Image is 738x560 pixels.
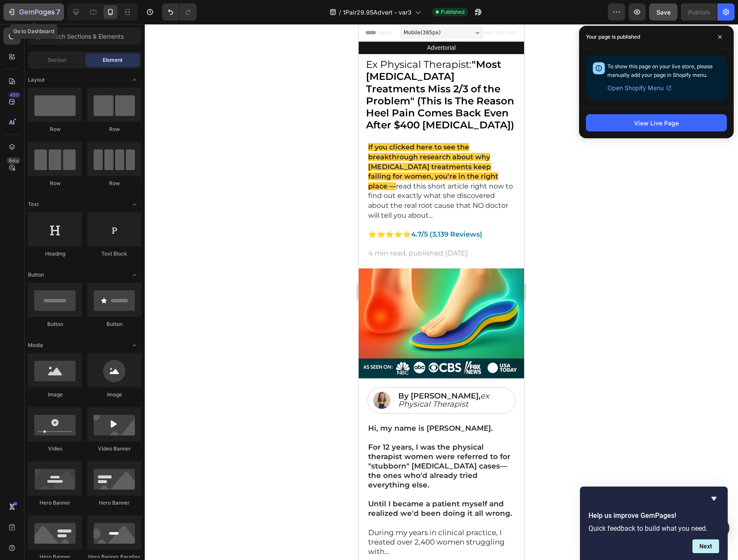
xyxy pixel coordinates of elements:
[343,8,412,17] span: 1Pair29.95Advert - var3
[128,198,141,211] span: Toggle open
[28,76,45,84] span: Layout
[3,3,64,21] button: 7
[87,180,141,187] div: Row
[28,499,82,507] div: Hero Banner
[692,539,719,553] button: Next question
[87,445,141,453] div: Video Banner
[28,201,39,208] span: Text
[128,268,141,282] span: Toggle open
[28,391,82,399] div: Image
[28,180,82,187] div: Row
[28,125,82,133] div: Row
[634,119,679,128] div: View Live Page
[28,250,82,258] div: Heading
[359,24,524,560] iframe: Design area
[649,3,677,21] button: Save
[28,271,44,279] span: Button
[28,445,82,453] div: Video
[48,56,66,64] span: Section
[87,125,141,133] div: Row
[607,83,664,93] span: Open Shopify Menu
[87,499,141,507] div: Hero Banner
[28,27,141,45] input: Search Sections & Elements
[28,320,82,328] div: Button
[162,3,197,21] div: Undo/Redo
[103,56,122,64] span: Element
[586,114,727,131] button: View Live Page
[339,8,341,17] span: /
[589,511,719,521] h2: Help us improve GemPages!
[586,33,640,41] p: Your page is published
[8,91,21,98] div: 450
[128,73,141,87] span: Toggle open
[709,493,719,504] button: Hide survey
[87,320,141,328] div: Button
[607,63,713,78] span: To show this page on your live store, please manually add your page in Shopify menu.
[87,391,141,399] div: Image
[589,493,719,553] div: Help us improve GemPages!
[441,8,464,16] span: Published
[56,7,60,17] p: 7
[681,3,717,21] button: Publish
[688,8,710,17] div: Publish
[87,250,141,258] div: Text Block
[6,157,21,164] div: Beta
[589,524,719,533] p: Quick feedback to build what you need.
[28,341,43,349] span: Media
[656,9,671,16] span: Save
[128,338,141,352] span: Toggle open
